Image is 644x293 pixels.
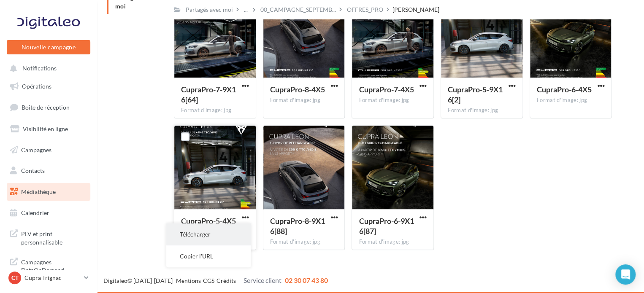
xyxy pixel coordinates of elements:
[270,97,338,104] div: Format d'image: jpg
[21,256,87,274] span: Campagnes DataOnDemand
[5,78,92,95] a: Opérations
[5,253,92,278] a: Campagnes DataOnDemand
[166,245,251,267] button: Copier l'URL
[359,85,414,94] span: CupraPro-7-4X5
[5,162,92,180] a: Contacts
[7,40,90,54] button: Nouvelle campagne
[392,5,439,14] div: [PERSON_NAME]
[537,85,592,94] span: CupraPro-6-4X5
[166,223,251,245] button: Télécharger
[448,107,516,114] div: Format d'image: jpg
[5,120,92,138] a: Visibilité en ligne
[7,270,90,286] a: CT Cupra Trignac
[21,209,49,216] span: Calendrier
[270,85,325,94] span: CupraPro-8-4X5
[5,204,92,222] a: Calendrier
[216,277,236,284] a: Crédits
[260,5,336,14] span: 00_CAMPAGNE_SEPTEMB...
[22,83,51,90] span: Opérations
[203,277,214,284] a: CGS
[359,216,414,236] span: CupraPro-6-9X16[87]
[23,125,68,132] span: Visibilité en ligne
[448,85,503,104] span: CupraPro-5-9X16[2]
[103,277,328,284] span: © [DATE]-[DATE] - - -
[285,276,328,284] span: 02 30 07 43 80
[5,98,92,116] a: Boîte de réception
[181,107,249,114] div: Format d'image: jpg
[21,188,56,195] span: Médiathèque
[5,141,92,159] a: Campagnes
[11,274,19,282] span: CT
[181,85,236,104] span: CupraPro-7-9X16[64]
[181,216,236,226] span: CupraPro-5-4X5
[359,97,427,104] div: Format d'image: jpg
[21,228,87,246] span: PLV et print personnalisable
[270,216,325,236] span: CupraPro-8-9X16[88]
[21,146,51,153] span: Campagnes
[244,276,281,284] span: Service client
[615,264,636,285] div: Open Intercom Messenger
[186,5,233,14] div: Partagés avec moi
[21,167,45,174] span: Contacts
[176,277,201,284] a: Mentions
[347,5,383,14] div: OFFRES_PRO
[270,238,338,246] div: Format d'image: jpg
[24,274,81,282] p: Cupra Trignac
[103,277,127,284] a: Digitaleo
[22,65,57,72] span: Notifications
[22,104,70,111] span: Boîte de réception
[242,4,249,16] div: ...
[5,225,92,250] a: PLV et print personnalisable
[537,97,605,104] div: Format d'image: jpg
[359,238,427,246] div: Format d'image: jpg
[5,183,92,201] a: Médiathèque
